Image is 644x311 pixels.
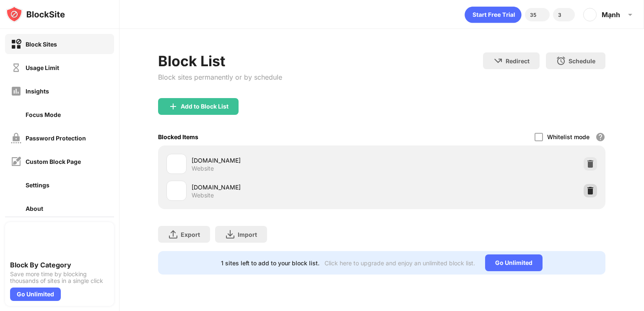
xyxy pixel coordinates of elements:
[11,39,21,49] img: block-on.svg
[238,231,257,238] div: Import
[506,57,530,65] div: Redirect
[26,88,49,95] div: Insights
[10,227,40,257] img: push-categories.svg
[485,254,543,271] div: Go Unlimited
[192,183,382,192] div: [DOMAIN_NAME]
[26,64,59,71] div: Usage Limit
[10,261,109,269] div: Block By Category
[11,180,21,190] img: settings-off.svg
[26,181,49,189] div: Settings
[6,6,65,23] img: logo-blocksite.svg
[10,288,61,301] div: Go Unlimited
[158,52,282,70] div: Block List
[171,186,182,196] img: favicons
[26,205,43,212] div: About
[158,73,282,81] div: Block sites permanently or by schedule
[602,10,620,19] div: Mạnh
[561,10,571,20] img: reward-small.svg
[98,133,108,143] img: lock-menu.svg
[98,156,108,166] img: lock-menu.svg
[181,103,229,110] div: Add to Block List
[171,159,182,169] img: favicons
[592,259,599,266] img: x-button.svg
[11,133,21,143] img: password-protection-off.svg
[181,231,200,238] div: Export
[536,10,546,20] img: points-small.svg
[11,86,21,96] img: insights-off.svg
[10,271,109,284] div: Save more time by blocking thousands of sites in a single click
[192,165,214,172] div: Website
[26,111,61,118] div: Focus Mode
[547,133,589,140] div: Whitelist mode
[26,41,57,48] div: Block Sites
[11,203,21,214] img: about-off.svg
[158,133,198,140] div: Blocked Items
[11,62,21,73] img: time-usage-off.svg
[11,156,21,167] img: customize-block-page-off.svg
[192,156,382,165] div: [DOMAIN_NAME]
[192,192,214,199] div: Website
[26,135,86,142] div: Password Protection
[465,6,522,23] div: animation
[558,12,561,18] div: 3
[583,8,597,21] img: ACg8ocJCIeDlTCkjRiR8okLyOAR9u-lNU8anHrab9U_oEQzaBq0dv5RC=s96-c
[11,109,21,120] img: focus-off.svg
[221,259,319,267] div: 1 sites left to add to your block list.
[530,12,536,18] div: 35
[325,259,475,267] div: Click here to upgrade and enjoy an unlimited block list.
[569,57,595,65] div: Schedule
[26,158,81,165] div: Custom Block Page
